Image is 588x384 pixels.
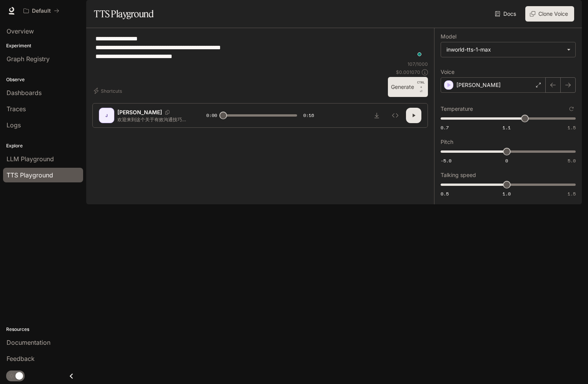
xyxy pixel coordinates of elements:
[388,108,403,123] button: Inspect
[206,112,217,119] span: 0:00
[441,42,575,57] div: inworld-tts-1-max
[162,110,173,115] button: Copy Voice ID
[441,139,453,145] p: Pitch
[388,77,428,97] button: GenerateCTRL +⏎
[396,69,420,75] p: $ 0.001070
[456,81,501,89] p: [PERSON_NAME]
[441,124,449,131] span: 0.7
[568,124,576,131] span: 1.5
[95,34,425,61] textarea: To enrich screen reader interactions, please activate Accessibility in Grammarly extension settings
[505,157,508,164] span: 0
[417,80,425,89] p: CTRL +
[100,109,113,122] div: J
[441,106,473,112] p: Temperature
[503,190,511,197] span: 1.0
[408,61,428,67] p: 107 / 1000
[117,116,188,123] p: 欢迎来到这个关于有效沟通技巧的模块。 [happy] 在[DATE]的课程中，你将学习如何清晰地组织你的信息、积极倾听以及如何根据不同的受众调整你的语气。 完成本课程后，你将能够在职场和日常生活...
[303,112,314,119] span: 0:16
[568,190,576,197] span: 1.5
[369,108,384,123] button: Download audio
[493,6,519,22] a: Docs
[441,157,451,164] span: -5.0
[441,190,449,197] span: 0.5
[525,6,574,22] button: Clone Voice
[417,80,425,94] p: ⏎
[92,85,125,97] button: Shortcuts
[94,6,154,22] h1: TTS Playground
[441,34,456,39] p: Model
[567,105,576,113] button: Reset to default
[20,3,63,18] button: All workspaces
[568,157,576,164] span: 5.0
[441,69,454,75] p: Voice
[441,172,476,178] p: Talking speed
[446,46,563,53] div: inworld-tts-1-max
[503,124,511,131] span: 1.1
[32,8,51,14] p: Default
[117,109,162,116] p: [PERSON_NAME]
